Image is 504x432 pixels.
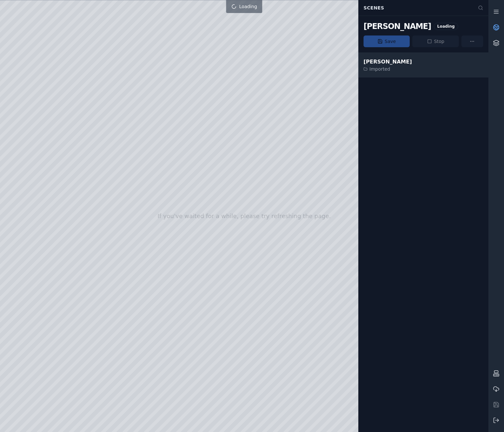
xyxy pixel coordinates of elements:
[364,66,412,72] div: Imported
[364,21,431,32] div: Santiago
[360,2,474,14] div: Scenes
[434,23,458,30] div: Loading
[364,58,412,66] div: [PERSON_NAME]
[239,3,257,10] span: Loading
